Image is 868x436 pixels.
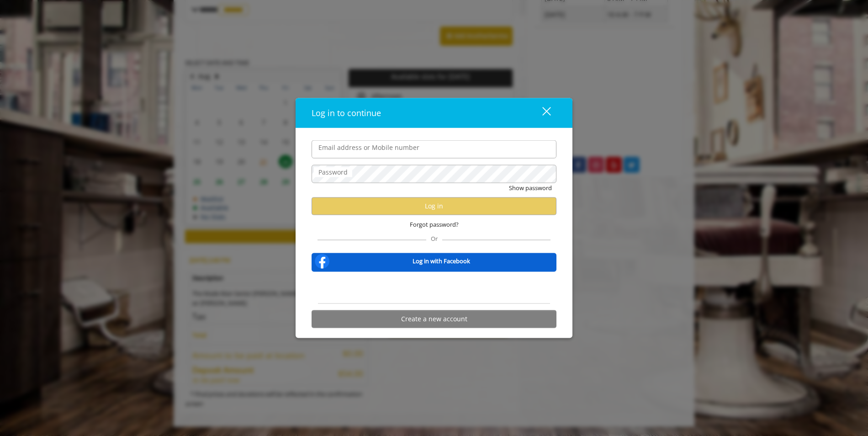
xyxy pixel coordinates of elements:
button: close dialog [525,103,556,122]
label: Password [314,167,352,177]
span: Or [426,234,442,242]
button: Log in [312,197,556,215]
input: Email address or Mobile number [312,140,556,159]
img: facebook-logo [313,252,331,270]
iframe: Sign in with Google Button [388,277,481,298]
input: Password [312,165,556,183]
span: Forgot password? [410,220,459,229]
b: Log in with Facebook [413,256,470,266]
button: Show password [509,183,552,193]
label: Email address or Mobile number [314,143,424,153]
button: Create a new account [312,310,556,328]
span: Log in to continue [312,107,381,118]
div: close dialog [532,106,550,120]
